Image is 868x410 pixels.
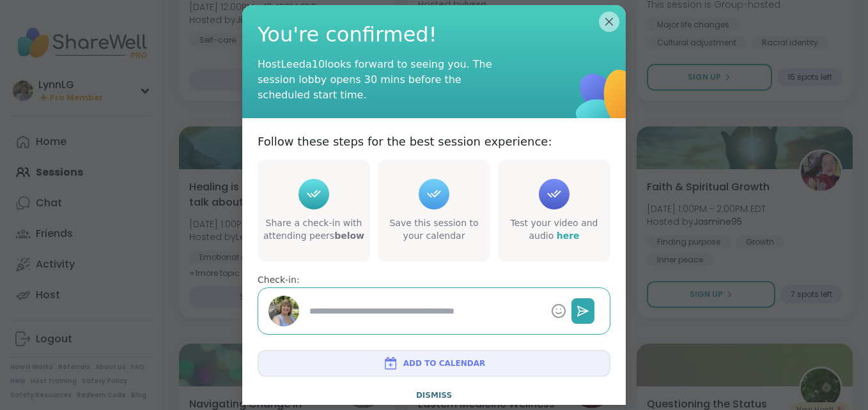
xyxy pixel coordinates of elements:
[258,133,552,149] p: Follow these steps for the best session experience:
[416,391,452,400] span: Dismiss
[557,231,580,241] a: here
[258,20,610,49] span: You're confirmed!
[403,358,485,369] span: Add to Calendar
[258,57,513,103] div: Host Leeda10 looks forward to seeing you. The session lobby opens 30 mins before the scheduled st...
[268,296,299,326] img: LynnLG
[258,350,610,377] button: Add to Calendar
[383,356,398,371] img: ShareWell Logomark
[258,382,610,409] button: Dismiss
[380,217,488,242] div: Save this session to your calendar
[260,217,368,242] div: Share a check-in with attending peers
[334,231,364,241] b: below
[500,217,608,242] div: Test your video and audio
[540,34,675,169] img: ShareWell Logomark
[258,275,300,285] span: Check-in:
